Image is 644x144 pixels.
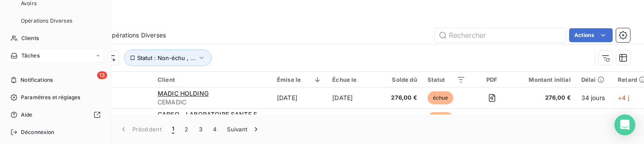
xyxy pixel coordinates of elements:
[208,120,222,138] button: 4
[272,108,327,129] td: [DATE]
[20,76,53,84] span: Notifications
[97,71,107,79] span: 13
[21,17,72,25] span: Opérations Diverses
[114,120,167,138] button: Précédent
[158,90,209,97] span: MADIC HOLDING
[428,91,454,104] span: échue
[158,111,452,118] span: CARSO – LABORATOIRE SANTE ENVIRONNEMENT HYGIENE [PERSON_NAME][GEOGRAPHIC_DATA]
[576,87,613,108] td: 34 jours
[158,76,266,83] div: Client
[428,112,454,125] span: échue
[124,50,212,66] button: Statut : Non-échu , ...
[327,87,378,108] td: [DATE]
[158,98,266,107] span: CEMADIC
[7,108,104,122] a: Aide
[107,31,166,40] span: Opérations Diverses
[167,120,179,138] button: 1
[272,87,327,108] td: [DATE]
[21,128,54,136] span: Déconnexion
[194,120,208,138] button: 3
[327,108,378,129] td: [DATE]
[21,52,40,60] span: Tâches
[569,28,613,42] button: Actions
[614,114,635,135] div: Open Intercom Messenger
[383,94,417,102] span: 276,00 €
[618,94,629,101] span: +4 j
[476,76,508,83] div: PDF
[576,108,613,129] td: 34 jours
[172,125,174,134] span: 1
[581,76,607,83] div: Délai
[137,54,196,61] span: Statut : Non-échu , ...
[21,34,39,42] span: Clients
[21,94,80,101] span: Paramètres et réglages
[332,76,372,83] div: Échue le
[383,76,417,83] div: Solde dû
[277,76,322,83] div: Émise le
[518,94,570,102] span: 276,00 €
[179,120,193,138] button: 2
[435,28,566,42] input: Rechercher
[518,76,570,83] div: Montant initial
[21,111,33,119] span: Aide
[428,76,465,83] div: Statut
[222,120,266,138] button: Suivant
